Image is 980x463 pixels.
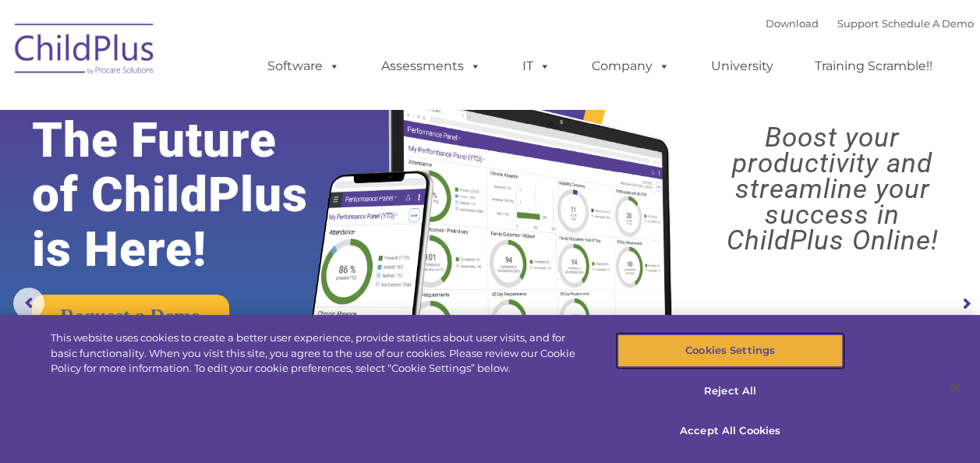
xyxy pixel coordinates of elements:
a: Request a Demo [32,295,229,338]
a: Support [837,17,879,30]
a: Download [766,17,819,30]
a: Software [252,51,356,82]
span: Phone number [217,167,283,178]
a: Schedule A Demo [882,17,974,30]
button: Accept All Cookies [617,415,843,447]
rs-layer: Boost your productivity and streamline your success in ChildPlus Online! [685,125,979,253]
button: Reject All [617,375,843,408]
rs-layer: The Future of ChildPlus is Here! [32,113,348,277]
a: Company [576,51,685,82]
img: ChildPlus by Procare Solutions [7,12,163,90]
div: This website uses cookies to create a better user experience, provide statistics about user visit... [51,330,588,376]
button: Close [938,370,972,405]
span: Last name [217,103,264,115]
button: Cookies Settings [617,334,843,367]
a: Assessments [366,51,497,82]
font: | [766,17,974,30]
a: IT [507,51,566,82]
a: University [695,51,789,82]
a: Training Scramble!! [799,51,948,82]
